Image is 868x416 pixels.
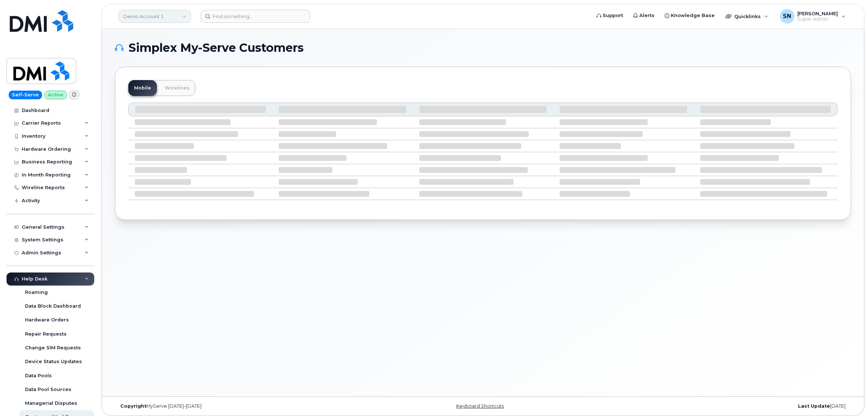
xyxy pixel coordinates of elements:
[120,403,146,409] strong: Copyright
[129,42,304,53] span: Simplex My-Serve Customers
[128,80,157,96] a: Mobile
[115,403,360,409] div: MyServe [DATE]–[DATE]
[159,80,195,96] a: Wirelines
[456,403,504,409] a: Keyboard Shortcuts
[606,403,851,409] div: [DATE]
[798,403,830,409] strong: Last Update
